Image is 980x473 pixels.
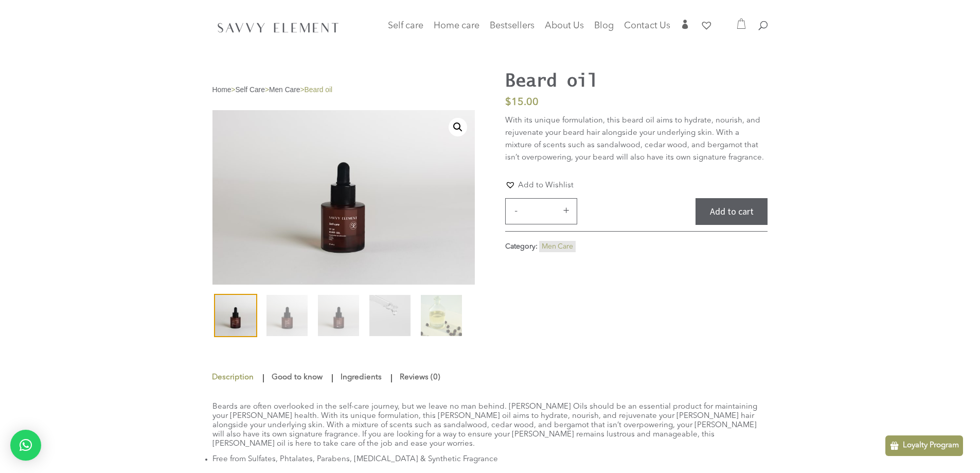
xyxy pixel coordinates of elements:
h1: Beard oil [505,69,702,90]
img: Beard oil - Image 2 [266,295,308,336]
a: Ingredients [338,369,384,387]
a: Contact Us [624,22,670,37]
span: Blog [594,21,614,30]
a: Reviews (0) [397,369,443,387]
span: Add to Wishlist [518,182,574,189]
span: > [265,86,269,94]
a: Self Care [235,86,265,94]
img: SavvyElement [215,19,342,36]
span: About Us [545,21,584,30]
bdi: 15.00 [505,97,539,108]
span: Beards are often overlooked in the self-care journey, but we leave no man behind. [PERSON_NAME] O... [212,403,757,448]
nav: Breadcrumb [212,85,475,95]
a: Home care [434,22,479,43]
input: Product quantity [525,199,556,224]
span: $ [505,97,511,108]
a: View full-screen image gallery [449,118,467,136]
a: Men Care [269,86,300,94]
span:  [681,20,690,29]
img: Beard oil - Image 5 [421,295,462,336]
span: Free from Sulfates, Phtalates, Parabens, [MEDICAL_DATA] & Synthetic Fragrance [212,456,498,463]
a: Description [211,369,256,387]
a: Bestsellers [490,22,534,37]
span: > [231,86,235,94]
a: About Us [545,22,584,37]
span: Contact Us [624,21,670,30]
a: Home [212,86,231,94]
button: + [558,204,574,217]
button: Add to cart [696,198,768,225]
img: Se-Beard-Oil [369,295,411,336]
span: Category: [505,243,538,250]
a: Good to know [269,369,325,387]
span: Beard oil [305,86,332,94]
span: Bestsellers [490,21,534,30]
button: - [508,204,524,217]
a: Blog [594,22,614,37]
img: Beard oil - Image 3 [318,295,359,336]
p: Loyalty Program [903,440,959,452]
span: Home care [434,21,479,30]
a:  [681,20,690,37]
a: Self care [388,22,423,43]
span: Self care [388,21,423,30]
p: With its unique formulation, this beard oil aims to hydrate, nourish, and rejuvenate your beard h... [505,115,768,164]
span: > [300,86,305,94]
a: Add to Wishlist [505,180,574,190]
a: Men Care [542,243,573,250]
img: Beard oil [215,295,256,336]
